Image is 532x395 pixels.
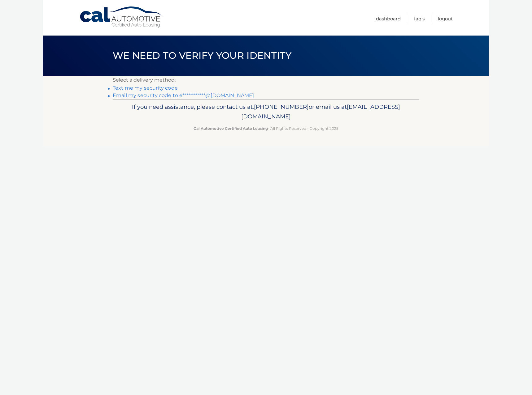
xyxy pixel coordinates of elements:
[438,14,453,24] a: Logout
[194,126,268,131] strong: Cal Automotive Certified Auto Leasing
[376,14,401,24] a: Dashboard
[254,103,309,110] span: [PHONE_NUMBER]
[113,50,291,61] span: We need to verify your identity
[79,6,163,28] a: Cal Automotive
[113,76,419,84] p: Select a delivery method:
[117,125,415,132] p: - All Rights Reserved - Copyright 2025
[117,102,415,122] p: If you need assistance, please contact us at: or email us at
[113,85,178,91] a: Text me my security code
[414,14,425,24] a: FAQ's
